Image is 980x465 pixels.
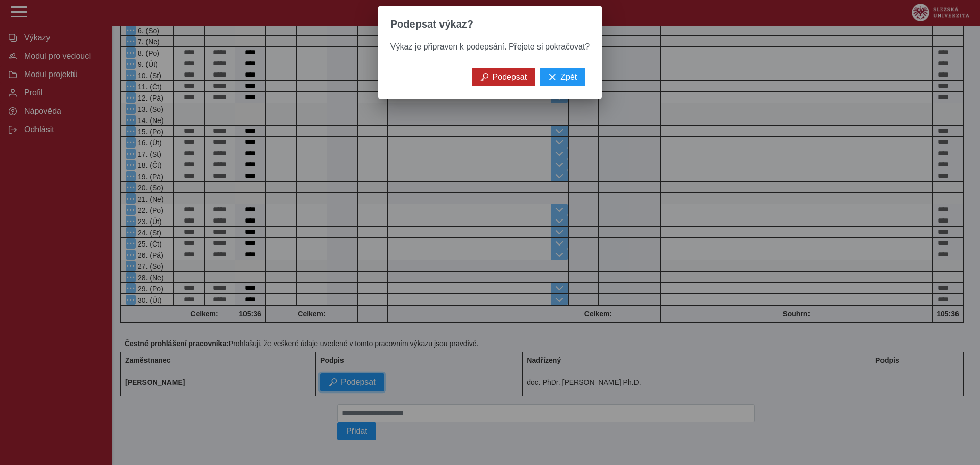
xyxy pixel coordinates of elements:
button: Zpět [540,68,585,86]
span: Podepsat [493,72,527,82]
span: Zpět [560,72,577,82]
span: Podepsat výkaz? [390,18,473,30]
span: Výkaz je připraven k podepsání. Přejete si pokračovat? [390,42,590,51]
button: Podepsat [472,68,536,86]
